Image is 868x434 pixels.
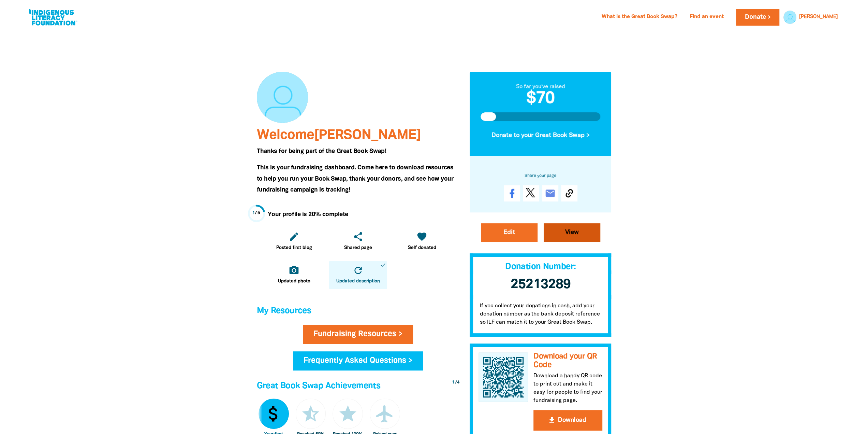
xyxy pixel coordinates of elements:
i: email [545,188,556,199]
span: Donation Number: [505,263,576,271]
h2: $70 [481,91,601,107]
i: star [338,404,358,424]
i: camera_alt [289,265,299,276]
i: favorite [416,231,427,242]
i: done [380,262,386,268]
a: refreshUpdated descriptiondone [329,261,387,289]
a: shareShared page [329,227,387,255]
i: get_app [548,416,556,424]
img: QR Code for Newcastle Library Great Book Swap [479,352,528,402]
p: If you collect your donations in cash, add your donation number as the bank deposit reference so ... [470,295,612,337]
i: share [353,231,364,242]
span: Posted first blog [276,244,312,251]
a: Edit [481,223,538,242]
span: This is your fundraising dashboard. Come here to download resources to help you run your Book Swa... [257,165,454,193]
a: editPosted first blog [265,227,323,255]
a: Donate [736,9,779,26]
span: Updated photo [278,278,310,285]
button: get_appDownload [533,410,602,431]
span: Updated description [336,278,380,285]
a: favoriteSelf donated [393,227,451,255]
strong: Your profile is 20% complete [268,212,348,217]
a: View [544,223,600,242]
span: 25213289 [511,278,571,291]
i: star_half [300,404,321,424]
span: Welcome [PERSON_NAME] [257,129,421,142]
h3: Download your QR Code [533,352,602,369]
i: edit [289,231,299,242]
div: / 4 [452,379,459,386]
a: [PERSON_NAME] [799,15,838,19]
a: Frequently Asked Questions > [293,351,423,370]
span: 1 [452,380,454,384]
button: Copy Link [561,185,577,201]
div: So far you've raised [481,83,601,91]
i: refresh [353,265,364,276]
span: Shared page [344,244,372,251]
a: Fundraising Resources > [303,325,413,344]
span: Thanks for being part of the Great Book Swap! [257,149,386,154]
a: camera_altUpdated photo [265,261,323,289]
i: attach_money [263,404,284,424]
span: My Resources [257,307,311,315]
a: email [542,185,558,201]
div: / 5 [252,210,260,216]
h4: Great Book Swap Achievements [257,379,459,393]
a: Post [523,185,539,201]
i: airplanemode_active [374,404,395,424]
h6: Share your page [481,172,601,180]
a: Find an event [686,12,728,23]
a: What is the Great Book Swap? [598,12,681,23]
a: Share [504,185,520,201]
span: Self donated [408,244,436,251]
span: 1 [252,211,255,215]
button: Donate to your Great Book Swap > [481,126,601,145]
